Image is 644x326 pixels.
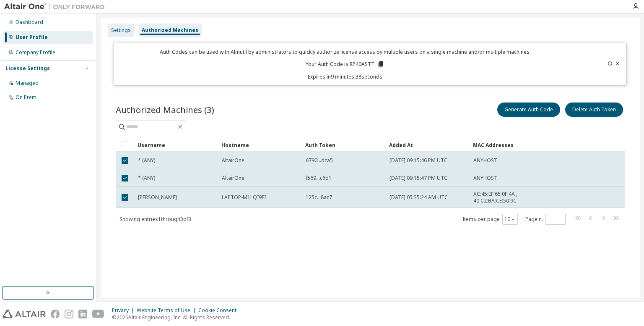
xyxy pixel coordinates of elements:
[116,104,214,116] span: Authorized Machines (3)
[138,157,155,164] span: * (ANY)
[142,27,198,34] div: Authorized Machines
[112,314,241,321] p: © 2025 Altair Engineering, Inc. All Rights Reserved.
[92,310,104,318] img: youtube.svg
[119,216,191,223] span: Showing entries 1 through 3 of 3
[390,194,448,201] span: [DATE] 05:35:24 AM UTC
[4,3,109,11] img: Altair One
[390,157,447,164] span: [DATE] 09:15:46 PM UTC
[16,34,48,41] div: User Profile
[119,48,571,55] p: Auth Codes can be used with Almutil by administrators to quickly authorize license access by mult...
[111,27,131,34] div: Settings
[473,138,537,152] div: MAC Addresses
[306,157,333,164] span: 6790...dca5
[138,194,177,201] span: [PERSON_NAME]
[221,138,299,152] div: Hostname
[51,310,60,318] img: facebook.svg
[78,310,87,318] img: linkedin.svg
[504,216,516,223] button: 10
[222,194,266,201] span: LAPTOP-M1LQI9FI
[497,103,560,117] button: Generate Auth Code
[112,307,137,314] div: Privacy
[138,175,155,181] span: * (ANY)
[16,19,43,26] div: Dashboard
[3,310,46,318] img: altair_logo.svg
[137,307,198,314] div: Website Terms of Use
[525,214,566,225] span: Page n.
[222,157,244,164] span: AltairOne
[389,138,466,152] div: Added At
[5,65,50,72] div: License Settings
[473,175,497,181] span: ANYHOST
[473,157,497,164] span: ANYHOST
[65,310,73,318] img: instagram.svg
[16,80,39,87] div: Managed
[119,73,571,80] p: Expires in 9 minutes, 38 seconds
[222,175,244,181] span: AltairOne
[473,191,536,204] span: AC:45:EF:65:0F:4A , 40:C2:BA:CE:50:9C
[306,175,332,181] span: f569...c6d1
[390,175,447,181] span: [DATE] 09:15:47 PM UTC
[138,138,215,152] div: Username
[306,194,332,201] span: 125c...8ac7
[198,307,241,314] div: Cookie Consent
[16,94,36,101] div: On Prem
[16,49,55,56] div: Company Profile
[305,138,382,152] div: Auth Token
[306,60,384,68] p: Your Auth Code is: RP40ASTT
[565,103,623,117] button: Delete Auth Token
[462,214,518,225] span: Items per page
